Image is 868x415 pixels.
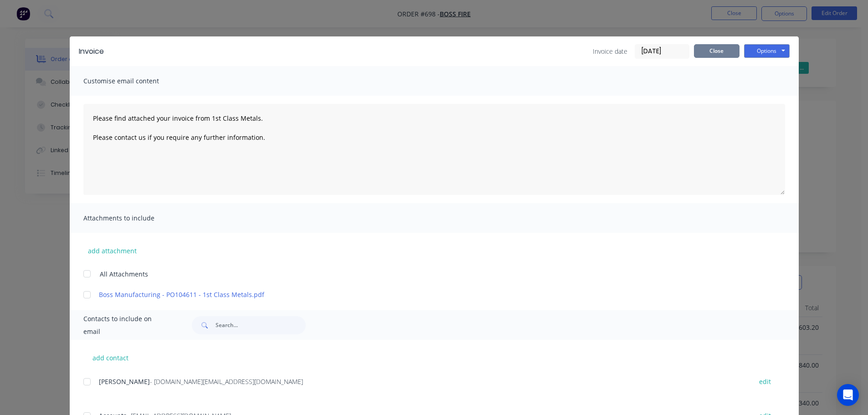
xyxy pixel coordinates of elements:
textarea: Please find attached your invoice from 1st Class Metals. Please contact us if you require any fur... [83,104,785,195]
button: edit [754,375,776,388]
span: Invoice date [593,46,627,56]
span: Attachments to include [83,212,184,225]
div: Open Intercom Messenger [837,384,859,406]
input: Search... [216,316,306,334]
div: Invoice [79,46,104,57]
span: Contacts to include on email [83,313,169,338]
span: - [DOMAIN_NAME][EMAIL_ADDRESS][DOMAIN_NAME] [150,377,303,386]
button: add contact [83,351,138,364]
button: Close [694,44,740,58]
button: Options [744,44,790,58]
span: All Attachments [100,269,148,279]
button: add attachment [83,244,141,257]
a: Boss Manufacturing - PO104611 - 1st Class Metals.pdf [99,290,743,299]
span: [PERSON_NAME] [99,377,150,386]
span: Customise email content [83,75,184,87]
